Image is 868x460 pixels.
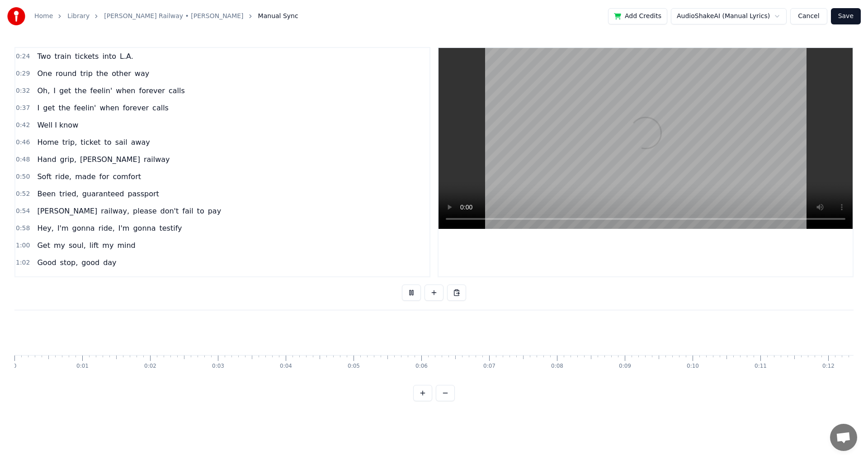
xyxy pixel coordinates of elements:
[118,223,131,233] span: I'm
[790,8,827,24] button: Cancel
[119,51,134,62] span: L.A.
[74,85,87,96] span: the
[16,241,30,250] span: 1:00
[34,12,298,21] nav: breadcrumb
[16,121,30,130] span: 0:42
[79,154,141,165] span: [PERSON_NAME]
[127,189,160,199] span: passport
[16,69,30,78] span: 0:29
[53,51,72,62] span: train
[36,120,79,130] span: Well I know
[132,223,156,233] span: gonna
[158,223,183,233] span: testify
[134,68,150,79] span: way
[122,103,150,113] span: forever
[57,103,71,113] span: the
[36,240,51,251] span: Get
[102,257,117,268] span: day
[7,7,25,25] img: youka
[36,68,53,79] span: One
[16,207,30,216] span: 0:54
[90,85,113,96] span: feelin'
[58,85,72,96] span: get
[59,154,77,165] span: grip,
[99,103,120,113] span: when
[80,137,101,147] span: ticket
[16,86,30,95] span: 0:32
[160,206,180,216] span: don't
[74,171,96,182] span: made
[68,240,87,251] span: soul,
[52,85,57,96] span: I
[36,171,52,182] span: Soft
[16,172,30,181] span: 0:50
[54,171,72,182] span: ride,
[16,52,30,61] span: 0:24
[36,257,57,268] span: Good
[415,363,428,370] div: 0:06
[755,363,767,370] div: 0:11
[104,12,243,21] a: [PERSON_NAME] Railway • [PERSON_NAME]
[76,363,89,370] div: 0:01
[143,154,171,165] span: railway
[483,363,495,370] div: 0:07
[74,51,100,62] span: tickets
[57,223,70,233] span: I'm
[36,275,98,285] span: [PERSON_NAME]
[115,85,136,96] span: when
[36,223,54,233] span: Hey,
[36,154,57,165] span: Hand
[116,240,136,251] span: mind
[608,8,667,24] button: Add Credits
[151,103,170,113] span: calls
[71,223,96,233] span: gonna
[144,363,156,370] div: 0:02
[112,171,142,182] span: comfort
[16,258,30,267] span: 1:02
[98,223,116,233] span: ride,
[104,137,113,147] span: to
[258,12,298,21] span: Manual Sync
[101,240,114,251] span: my
[81,189,125,199] span: guaranteed
[58,189,79,199] span: tried,
[687,363,699,370] div: 0:10
[168,85,186,96] span: calls
[619,363,631,370] div: 0:09
[138,85,166,96] span: forever
[280,363,292,370] div: 0:04
[207,206,222,216] span: pay
[551,363,563,370] div: 0:08
[132,206,157,216] span: please
[100,275,128,285] span: railway
[830,424,857,451] div: Open chat
[36,137,59,147] span: Home
[822,363,835,370] div: 0:12
[181,206,194,216] span: fail
[831,8,861,24] button: Save
[212,363,224,370] div: 0:03
[34,12,53,21] a: Home
[67,12,90,21] a: Library
[89,240,100,251] span: lift
[16,224,30,233] span: 0:58
[16,275,30,285] span: 1:04
[53,240,66,251] span: my
[42,103,56,113] span: get
[114,137,128,147] span: sail
[16,155,30,164] span: 0:48
[99,171,110,182] span: for
[36,189,57,199] span: Been
[348,363,360,370] div: 0:05
[130,137,151,147] span: away
[16,104,30,113] span: 0:37
[36,103,40,113] span: I
[59,257,79,268] span: stop,
[16,138,30,147] span: 0:46
[95,68,109,79] span: the
[100,206,130,216] span: railway,
[101,51,117,62] span: into
[61,137,78,147] span: trip,
[36,85,51,96] span: Oh,
[16,190,30,199] span: 0:52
